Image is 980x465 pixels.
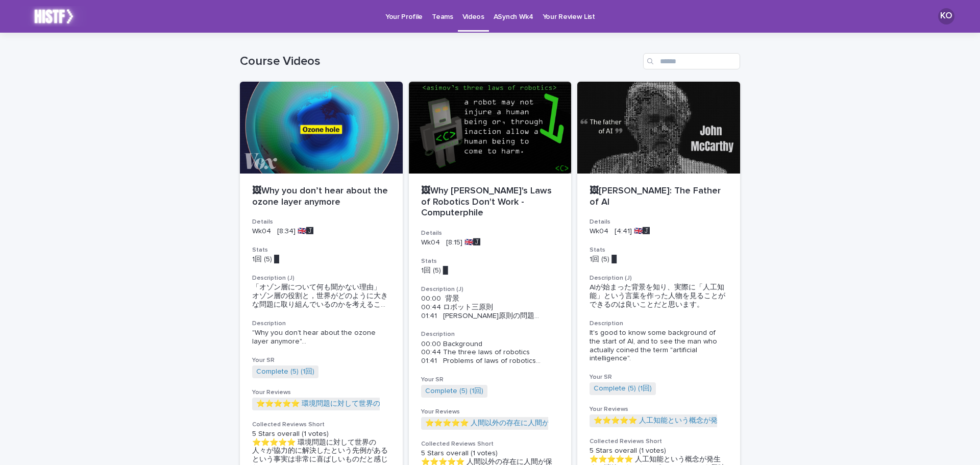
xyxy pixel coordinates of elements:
[938,8,954,25] div: KO
[590,405,728,413] h3: Your Reviews
[421,238,559,247] p: Wk04 [8:15] 🇬🇧🅹️
[421,340,559,365] span: 00:00 Background 00:44 The three laws of robotics 01:41 Problems of laws of robotics ...
[252,246,390,254] h3: Stats
[590,320,728,328] h3: Description
[421,330,559,338] h3: Description
[421,295,559,320] div: 00:00 背景 00:44 ロボット三原則 01:41 三原則の問題 02:27「人間」の定義 05:31 例1:死んだ人 06:25 例2:シミュレーション脳 07:21 むすび
[20,6,87,27] img: k2lX6XtKT2uGl0LI8IDL
[252,356,390,364] h3: Your SR
[421,285,559,293] h3: Description (J)
[421,186,559,219] p: 🖼Why [PERSON_NAME]'s Laws of Robotics Don't Work - Computerphile
[590,255,728,264] p: 1回 (5) █
[256,368,314,376] a: Complete (5) (1回)
[252,329,390,346] span: "Why you don’t hear about the ozone layer anymore" ...
[421,257,559,265] h3: Stats
[590,284,725,308] span: AIが始まった背景を知り、実際に「人工知能」という言葉を作った人物を見ることができるのは良いことだと思います。
[643,53,740,69] input: Search
[421,376,559,384] h3: Your SR
[421,295,559,320] span: 00:00 背景 00:44 ロボット三原則 01:41 [PERSON_NAME]原則の問題 ...
[421,440,559,448] h3: Collected Reviews Short
[590,186,728,208] p: 🖼[PERSON_NAME]: The Father of AI
[252,283,390,309] span: 「オゾン層について何も聞かない理由」 オゾン層の役割と，世界がどのように大きな問題に取り組んでいるのかを考えるこ ...
[590,274,728,282] h3: Description (J)
[256,400,686,408] a: ⭐️⭐️⭐️⭐️⭐️ 環境問題に対して世界の人々が協力的に解決したという先例があるという事実は非常に喜ばしいものだと感じた。 (by K)
[252,186,390,208] p: 🖼Why you don’t hear about the ozone layer anymore
[590,437,728,446] h3: Collected Reviews Short
[421,266,559,275] p: 1回 (5) █
[590,373,728,381] h3: Your SR
[252,218,390,226] h3: Details
[590,227,728,236] p: Wk04 [4:41] 🇬🇧🅹️
[252,329,390,346] div: "Why you don’t hear about the ozone layer anymore" You can think about the role of the ozone laye...
[252,388,390,397] h3: Your Reviews
[252,255,390,264] p: 1回 (5) █
[594,417,916,425] a: ⭐️⭐️⭐️⭐️⭐️ 人工知能という概念が発生する端緒となったエピソードはとても興味深かった。 (by K)
[252,274,390,282] h3: Description (J)
[594,384,652,393] a: Complete (5) (1回)
[590,329,719,362] span: It's good to know some background of the start of AI, and to see the man who actually coined the ...
[590,246,728,254] h3: Stats
[421,340,559,365] div: 00:00 Background 00:44 The three laws of robotics 01:41 Problems of laws of robotics 02:27 The de...
[252,283,390,309] div: 「オゾン層について何も聞かない理由」 オゾン層の役割と，世界がどのように大きな問題に取り組んでいるのかを考えることができます． 0:00：イントロダクション 1:13：オゾン層の説明と問題点 1...
[590,218,728,226] h3: Details
[421,408,559,416] h3: Your Reviews
[252,421,390,429] h3: Collected Reviews Short
[252,320,390,328] h3: Description
[425,387,483,396] a: Complete (5) (1回)
[240,54,639,69] h1: Course Videos
[421,229,559,237] h3: Details
[252,227,390,236] p: Wk04 [8:34] 🇬🇧🅹️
